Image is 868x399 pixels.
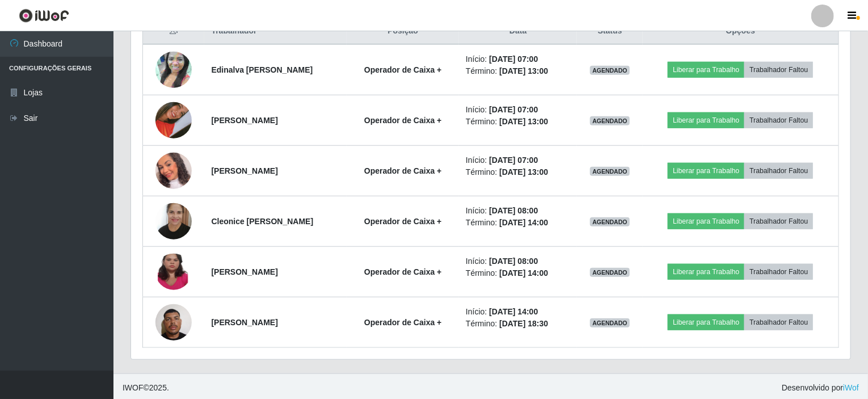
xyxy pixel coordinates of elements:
strong: Operador de Caixa + [364,166,442,175]
strong: Operador de Caixa + [364,65,442,74]
li: Início: [466,53,570,65]
li: Término: [466,318,570,330]
button: Liberar para Trabalho [668,213,744,229]
a: iWof [843,383,859,392]
span: AGENDADO [590,66,630,75]
strong: [PERSON_NAME] [211,166,277,175]
strong: [PERSON_NAME] [211,116,277,125]
button: Trabalhador Faltou [744,112,813,128]
img: 1753296559045.jpeg [155,150,192,192]
span: AGENDADO [590,318,630,327]
img: 1650687338616.jpeg [155,37,192,102]
time: [DATE] 18:30 [499,319,548,328]
time: [DATE] 13:00 [499,167,548,177]
img: 1740101299384.jpeg [155,232,192,312]
button: Liberar para Trabalho [668,112,744,128]
strong: Operador de Caixa + [364,217,442,226]
button: Trabalhador Faltou [744,264,813,280]
button: Trabalhador Faltou [744,62,813,78]
img: 1732041144811.jpeg [155,88,192,153]
li: Término: [466,65,570,77]
button: Liberar para Trabalho [668,62,744,78]
li: Início: [466,104,570,116]
li: Início: [466,154,570,166]
span: AGENDADO [590,217,630,226]
time: [DATE] 13:00 [499,66,548,75]
button: Trabalhador Faltou [744,163,813,179]
button: Liberar para Trabalho [668,163,744,179]
li: Término: [466,217,570,229]
time: [DATE] 07:00 [489,54,538,64]
img: 1744328731304.jpeg [155,298,192,346]
li: Término: [466,166,570,178]
time: [DATE] 08:00 [489,206,538,215]
span: AGENDADO [590,116,630,125]
time: [DATE] 08:00 [489,257,538,266]
strong: Operador de Caixa + [364,116,442,125]
time: [DATE] 14:00 [489,307,538,316]
li: Término: [466,116,570,128]
strong: Edinalva [PERSON_NAME] [211,65,313,74]
li: Início: [466,205,570,217]
span: IWOF [123,383,144,392]
button: Trabalhador Faltou [744,213,813,229]
strong: [PERSON_NAME] [211,318,277,327]
strong: Cleonice [PERSON_NAME] [211,217,313,226]
span: © 2025 . [123,382,169,394]
span: AGENDADO [590,268,630,277]
time: [DATE] 13:00 [499,117,548,126]
strong: Operador de Caixa + [364,267,442,276]
li: Início: [466,255,570,267]
button: Trabalhador Faltou [744,314,813,330]
li: Início: [466,306,570,318]
li: Término: [466,267,570,279]
time: [DATE] 14:00 [499,218,548,227]
button: Liberar para Trabalho [668,314,744,330]
time: [DATE] 07:00 [489,156,538,165]
strong: [PERSON_NAME] [211,267,277,276]
strong: Operador de Caixa + [364,318,442,327]
span: Desenvolvido por [782,382,859,394]
time: [DATE] 07:00 [489,105,538,114]
img: CoreUI Logo [19,9,69,23]
time: [DATE] 14:00 [499,268,548,278]
button: Liberar para Trabalho [668,264,744,280]
span: AGENDADO [590,167,630,176]
img: 1727450734629.jpeg [155,197,192,246]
